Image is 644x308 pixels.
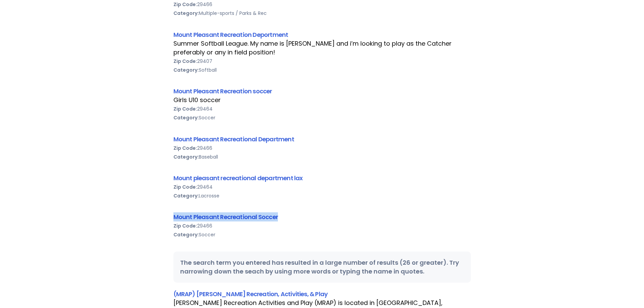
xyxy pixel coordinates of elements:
b: Zip Code: [173,105,197,112]
div: 29407 [173,57,471,66]
div: Softball [173,66,471,74]
div: Girls U10 soccer [173,96,471,104]
a: Mount pleasant recreational department lax [173,174,303,182]
div: Summer Softball League. My name is [PERSON_NAME] and i’m looking to play as the Catcher preferabl... [173,39,471,57]
b: Zip Code: [173,145,197,151]
div: 29464 [173,183,471,191]
b: Category: [173,231,199,238]
div: Soccer [173,113,471,122]
div: Mount Pleasant Recreation soccer [173,87,471,96]
div: Mount pleasant recreational department lax [173,173,471,183]
div: Soccer [173,230,471,239]
div: 29466 [173,221,471,230]
b: Zip Code: [173,184,197,190]
b: Zip Code: [173,58,197,65]
b: Category: [173,114,199,121]
a: Mount Pleasant Recreational Soccer [173,213,278,221]
div: Mount Pleasant Recreational Department [173,135,471,144]
b: Category: [173,192,199,199]
b: Category: [173,153,199,160]
a: Mount Pleasant Recreational Department [173,135,294,143]
b: Category: [173,10,199,17]
div: Baseball [173,152,471,161]
div: Multiple-sports / Parks & Rec [173,9,471,18]
div: (MRAP) [PERSON_NAME] Recreation, Activities, & Play [173,289,471,299]
a: (MRAP) [PERSON_NAME] Recreation, Activities, & Play [173,290,328,298]
div: Mount Pleasant Recreation Deportment [173,30,471,39]
b: Category: [173,67,199,73]
b: Zip Code: [173,222,197,229]
b: Zip Code: [173,1,197,8]
div: Mount Pleasant Recreational Soccer [173,212,471,221]
div: 29466 [173,144,471,152]
div: Lacrosse [173,191,471,200]
div: The search term you entered has resulted in a large number of results (26 or greater). Try narrow... [173,252,471,283]
a: Mount Pleasant Recreation soccer [173,87,272,95]
a: Mount Pleasant Recreation Deportment [173,30,288,39]
div: 29464 [173,104,471,113]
